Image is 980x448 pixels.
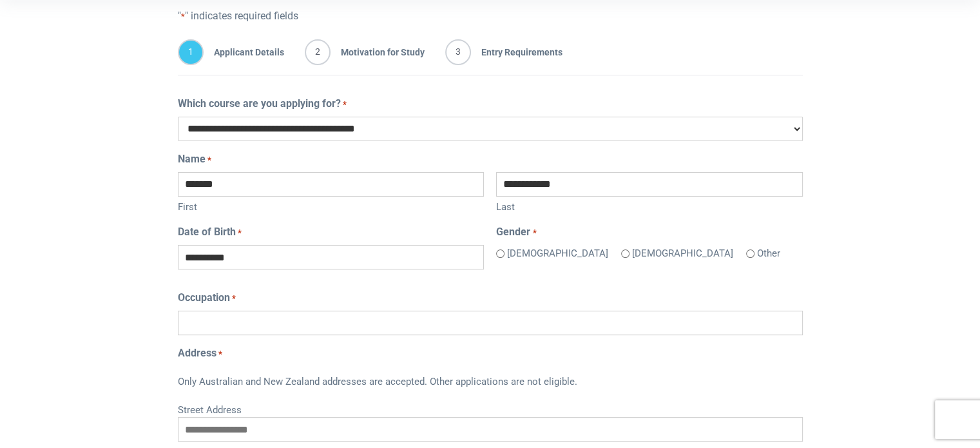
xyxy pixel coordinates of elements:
span: Motivation for Study [331,39,425,65]
legend: Address [178,346,803,361]
p: " " indicates required fields [178,8,803,24]
span: Applicant Details [204,39,284,65]
span: 3 [445,39,471,65]
span: 1 [178,39,204,65]
div: Only Australian and New Zealand addresses are accepted. Other applications are not eligible. [178,366,803,400]
label: Which course are you applying for? [178,96,347,112]
label: Last [496,197,802,215]
legend: Name [178,151,803,167]
label: First [178,197,484,215]
label: [DEMOGRAPHIC_DATA] [632,246,733,261]
label: [DEMOGRAPHIC_DATA] [507,246,608,261]
label: Other [757,246,780,261]
label: Date of Birth [178,224,242,240]
label: Street Address [178,400,803,418]
span: Entry Requirements [471,39,562,65]
legend: Gender [496,224,802,240]
label: Occupation [178,290,236,306]
span: 2 [305,39,331,65]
